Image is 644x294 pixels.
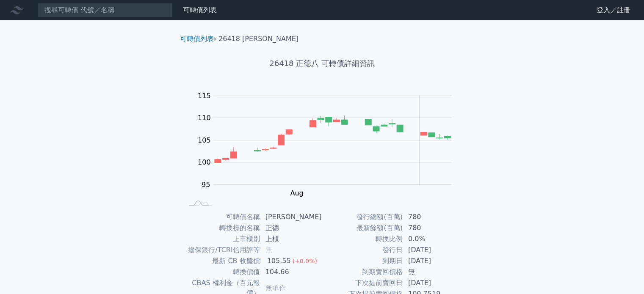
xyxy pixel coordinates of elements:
[403,223,461,234] td: 780
[590,3,637,17] a: 登入／註冊
[183,267,260,278] td: 轉換價值
[322,267,403,278] td: 到期賣回價格
[293,258,317,264] span: (+0.0%)
[198,92,211,100] tspan: 115
[265,284,286,292] span: 無承作
[37,3,173,17] input: 搜尋可轉債 代號／名稱
[265,256,293,266] div: 105.55
[215,115,451,162] g: Series
[198,158,211,166] tspan: 100
[180,35,214,43] a: 可轉債列表
[322,223,403,234] td: 最新餘額(百萬)
[322,212,403,223] td: 發行總額(百萬)
[322,234,403,245] td: 轉換比例
[322,278,403,289] td: 下次提前賣回日
[403,278,461,289] td: [DATE]
[322,245,403,256] td: 發行日
[183,256,260,267] td: 最新 CB 收盤價
[202,181,210,189] tspan: 95
[265,246,272,254] span: 無
[322,256,403,267] td: 到期日
[260,223,322,234] td: 正德
[290,189,303,197] tspan: Aug
[218,34,299,44] li: 26418 [PERSON_NAME]
[260,267,322,278] td: 104.66
[183,234,260,245] td: 上市櫃別
[403,212,461,223] td: 780
[173,58,471,69] h1: 26418 正德八 可轉債詳細資訊
[403,256,461,267] td: [DATE]
[260,234,322,245] td: 上櫃
[403,267,461,278] td: 無
[183,245,260,256] td: 擔保銀行/TCRI信用評等
[183,223,260,234] td: 轉換標的名稱
[403,234,461,245] td: 0.0%
[403,245,461,256] td: [DATE]
[183,6,217,14] a: 可轉債列表
[193,92,464,197] g: Chart
[183,212,260,223] td: 可轉債名稱
[260,212,322,223] td: [PERSON_NAME]
[198,114,211,122] tspan: 110
[198,136,211,144] tspan: 105
[180,34,216,44] li: ›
